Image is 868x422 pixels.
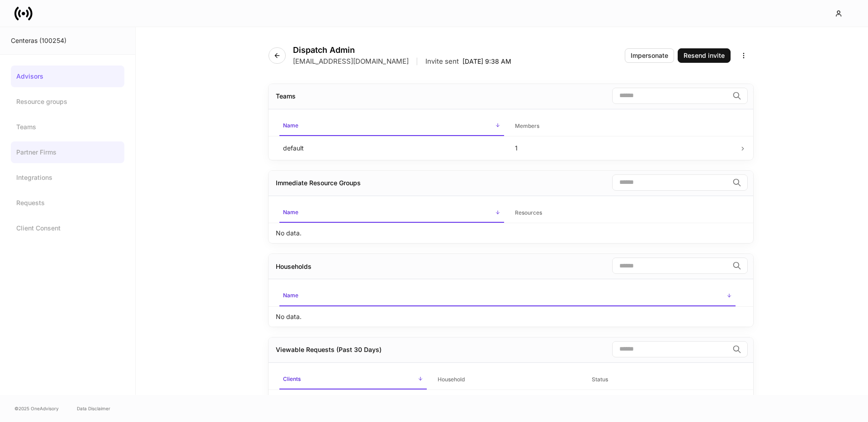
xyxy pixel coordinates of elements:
[14,405,59,412] span: © 2025 OneAdvisory
[434,370,581,389] span: Household
[283,208,298,216] h6: Name
[279,117,504,136] span: Name
[625,48,674,63] button: Impersonate
[425,57,459,66] p: Invite sent
[416,57,418,66] p: |
[11,66,124,87] a: Advisors
[11,36,124,45] div: Centeras (100254)
[11,91,124,113] a: Resource groups
[279,203,504,223] span: Name
[592,375,608,384] h6: Status
[279,370,427,389] span: Clients
[678,48,731,63] button: Resend invite
[438,375,465,384] h6: Household
[276,345,382,354] div: Viewable Requests (Past 30 Days)
[279,286,736,306] span: Name
[11,167,124,188] a: Integrations
[11,116,124,138] a: Teams
[511,117,736,136] span: Members
[276,312,302,321] p: No data.
[631,52,668,59] div: Impersonate
[293,45,511,55] h4: Dispatch Admin
[11,141,124,163] a: Partner Firms
[293,57,409,66] p: [EMAIL_ADDRESS][DOMAIN_NAME]
[588,370,736,389] span: Status
[462,57,511,66] p: [DATE] 9:38 AM
[276,136,508,160] td: default
[684,52,725,59] div: Resend invite
[11,217,124,239] a: Client Consent
[515,122,539,130] h6: Members
[283,375,301,383] h6: Clients
[276,229,302,238] p: No data.
[283,121,298,130] h6: Name
[511,204,736,222] span: Resources
[276,178,361,188] div: Immediate Resource Groups
[515,208,542,217] h6: Resources
[276,92,296,101] div: Teams
[283,291,298,300] h6: Name
[508,136,740,160] td: 1
[276,262,311,271] div: Households
[77,405,110,412] a: Data Disclaimer
[11,192,124,214] a: Requests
